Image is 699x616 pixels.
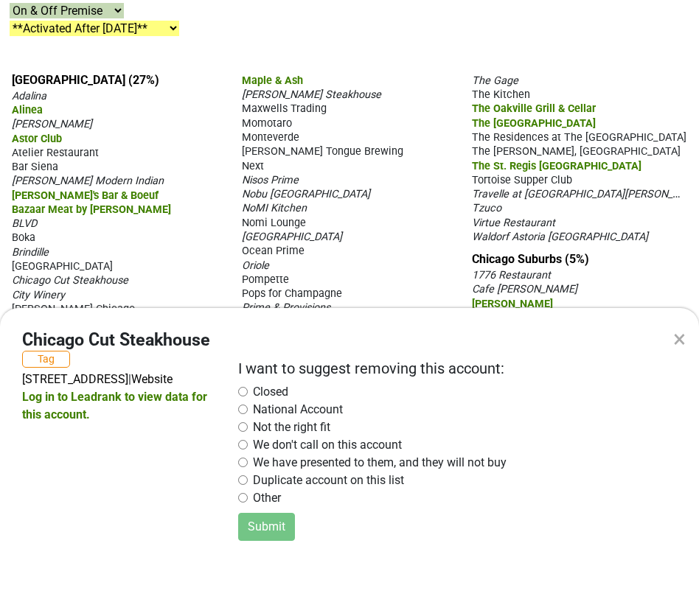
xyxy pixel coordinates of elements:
h4: Chicago Cut Steakhouse [22,330,210,351]
label: Not the right fit [253,419,330,436]
label: We have presented to them, and they will not buy [253,454,507,472]
button: Tag [22,351,70,368]
a: Log in to Leadrank to view data for this account. [22,390,207,421]
a: Website [131,372,173,386]
label: Closed [253,383,288,401]
a: [STREET_ADDRESS] [22,372,128,386]
div: × [673,321,686,357]
label: Other [253,489,281,507]
label: Duplicate account on this list [253,472,404,489]
h2: I want to suggest removing this account: [238,360,649,377]
button: Submit [238,513,295,541]
label: We don't call on this account [253,436,402,454]
span: | [128,372,131,386]
label: National Account [253,401,343,419]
